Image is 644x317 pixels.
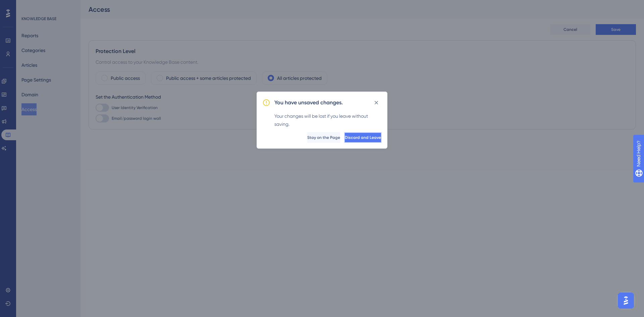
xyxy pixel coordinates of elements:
h2: You have unsaved changes. [274,99,343,107]
span: Need Help? [16,2,42,10]
div: Your changes will be lost if you leave without saving. [274,112,382,128]
iframe: UserGuiding AI Assistant Launcher [616,290,636,311]
span: Stay on the Page [307,135,340,140]
span: Discard and Leave [345,135,381,140]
